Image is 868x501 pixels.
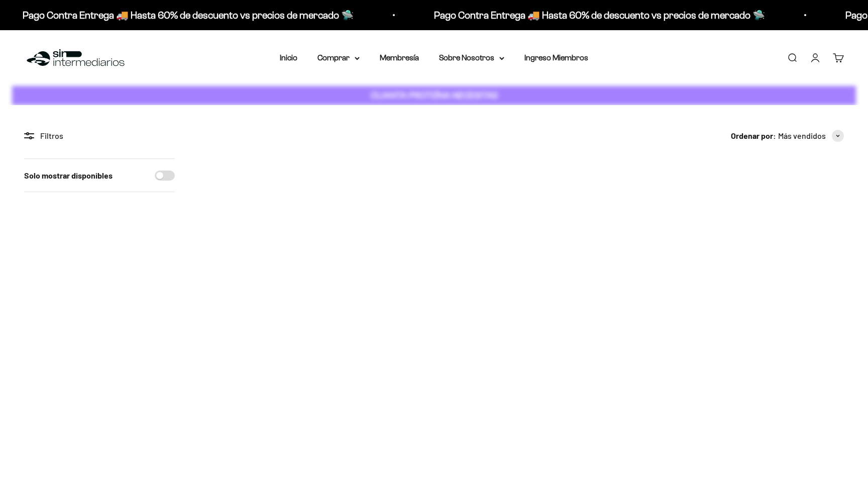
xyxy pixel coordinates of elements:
[24,129,175,142] div: Filtros
[23,7,354,23] p: Pago Contra Entrega 🚚 Hasta 60% de descuento vs precios de mercado 🛸
[524,53,588,62] a: Ingreso Miembros
[778,129,844,142] button: Más vendidos
[280,53,297,62] a: Inicio
[434,7,765,23] p: Pago Contra Entrega 🚚 Hasta 60% de descuento vs precios de mercado 🛸
[24,169,113,182] label: Solo mostrar disponibles
[317,51,360,64] summary: Comprar
[371,90,498,101] strong: CUANTA PROTEÍNA NECESITAS
[380,53,419,62] a: Membresía
[778,129,826,142] span: Más vendidos
[731,129,776,142] span: Ordenar por:
[439,51,504,64] summary: Sobre Nosotros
